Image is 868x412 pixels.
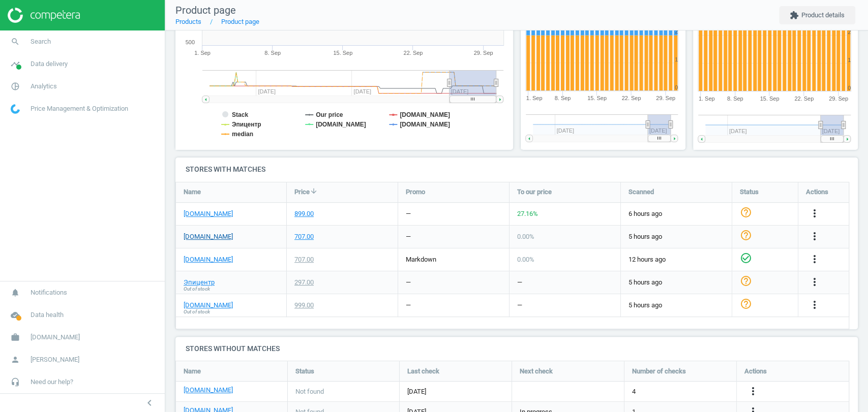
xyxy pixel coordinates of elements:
[632,387,636,396] span: 4
[747,385,759,398] button: more_vert
[809,253,821,265] i: more_vert
[526,96,542,102] tspan: 1. Sep
[747,385,759,397] i: more_vert
[294,187,310,197] span: Price
[316,121,366,128] tspan: [DOMAIN_NAME]
[628,209,724,218] span: 6 hours ago
[740,187,759,197] span: Status
[406,232,411,241] div: —
[232,131,253,138] tspan: median
[31,377,73,387] span: Need our help?
[628,187,654,197] span: Scanned
[517,256,534,263] span: 0.00 %
[184,232,233,241] a: [DOMAIN_NAME]
[517,278,522,287] div: —
[809,276,821,289] button: more_vert
[137,396,162,409] button: chevron_left
[310,187,318,195] i: arrow_downward
[628,278,724,287] span: 5 hours ago
[6,54,25,74] i: timeline
[675,85,678,91] text: 0
[790,11,799,20] i: extension
[406,187,425,197] span: Promo
[809,299,821,311] i: more_vert
[8,8,80,23] img: ajHJNr6hYgQAAAAASUVORK5CYII=
[809,230,821,243] button: more_vert
[6,77,25,96] i: pie_chart_outlined
[175,18,201,25] a: Products
[175,337,858,361] h4: Stores without matches
[520,367,553,376] span: Next check
[628,232,724,241] span: 5 hours ago
[517,210,538,217] span: 27.16 %
[31,104,128,113] span: Price Management & Optimization
[406,256,436,263] span: markdown
[675,29,678,35] text: 2
[809,207,821,219] i: more_vert
[656,96,675,102] tspan: 29. Sep
[6,372,25,392] i: headset_mic
[31,37,51,46] span: Search
[809,276,821,288] i: more_vert
[294,255,314,264] div: 707.00
[6,283,25,302] i: notifications
[11,104,20,114] img: wGWNvw8QSZomAAAAABJRU5ErkJggg==
[6,350,25,369] i: person
[6,328,25,347] i: work
[806,187,828,197] span: Actions
[406,301,411,310] div: —
[31,333,80,342] span: [DOMAIN_NAME]
[31,355,79,364] span: [PERSON_NAME]
[184,278,215,287] a: Эпицентр
[809,253,821,266] button: more_vert
[517,187,552,197] span: To our price
[675,57,678,63] text: 1
[809,230,821,242] i: more_vert
[727,96,743,102] tspan: 8. Sep
[184,386,233,395] a: [DOMAIN_NAME]
[794,96,814,102] tspan: 22. Sep
[194,50,211,56] tspan: 1. Sep
[779,6,855,24] button: extensionProduct details
[143,397,156,409] i: chevron_left
[740,298,752,310] i: help_outline
[406,209,411,218] div: —
[587,96,607,102] tspan: 15. Sep
[632,367,686,376] span: Number of checks
[698,96,714,102] tspan: 1. Sep
[406,278,411,287] div: —
[175,4,236,16] span: Product page
[316,111,343,118] tspan: Our price
[628,255,724,264] span: 12 hours ago
[294,232,314,241] div: 707.00
[622,96,641,102] tspan: 22. Sep
[517,301,522,310] div: —
[740,206,752,218] i: help_outline
[403,50,423,56] tspan: 22. Sep
[400,111,450,118] tspan: [DOMAIN_NAME]
[294,301,314,310] div: 999.00
[628,301,724,310] span: 5 hours ago
[264,50,281,56] tspan: 8. Sep
[184,187,201,197] span: Name
[175,157,858,181] h4: Stores with matches
[184,301,233,310] a: [DOMAIN_NAME]
[848,85,851,91] text: 0
[848,29,851,35] text: 2
[407,387,504,396] span: [DATE]
[740,252,752,264] i: check_circle_outline
[744,367,767,376] span: Actions
[517,233,534,240] span: 0.00 %
[294,278,314,287] div: 297.00
[809,207,821,220] button: more_vert
[809,299,821,312] button: more_vert
[6,32,25,51] i: search
[221,18,259,25] a: Product page
[848,57,851,63] text: 1
[829,96,848,102] tspan: 29. Sep
[333,50,352,56] tspan: 15. Sep
[474,50,493,56] tspan: 29. Sep
[407,367,439,376] span: Last check
[6,305,25,325] i: cloud_done
[295,367,314,376] span: Status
